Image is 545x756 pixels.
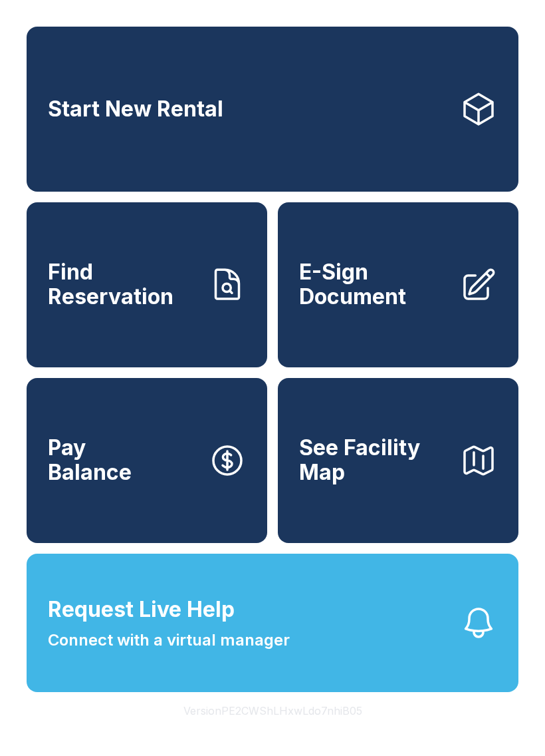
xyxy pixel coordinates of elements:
span: Find Reservation [48,260,198,309]
button: VersionPE2CWShLHxwLdo7nhiB05 [173,692,373,729]
span: Request Live Help [48,594,235,626]
a: PayBalance [27,378,267,543]
span: See Facility Map [299,436,449,484]
span: Start New Rental [48,97,223,122]
button: See Facility Map [278,378,518,543]
a: Start New Rental [27,27,518,192]
span: Connect with a virtual manager [48,628,290,652]
a: Find Reservation [27,202,267,367]
a: E-Sign Document [278,202,518,367]
button: Request Live HelpConnect with a virtual manager [27,554,518,692]
span: E-Sign Document [299,260,449,309]
span: Pay Balance [48,436,132,484]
